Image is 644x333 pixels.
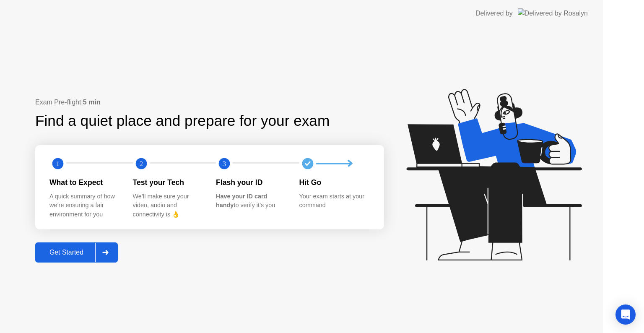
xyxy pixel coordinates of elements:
[83,99,101,106] b: 5 min
[299,177,369,188] div: Hit Go
[133,177,203,188] div: Test your Tech
[216,177,286,188] div: Flash your ID
[56,160,60,168] text: 1
[35,97,384,107] div: Exam Pre-flight:
[223,160,226,168] text: 3
[35,242,118,263] button: Get Started
[38,249,95,256] div: Get Started
[615,304,636,325] div: Open Intercom Messenger
[216,193,267,209] b: Have your ID card handy
[133,192,203,219] div: We’ll make sure your video, audio and connectivity is 👌
[49,192,119,219] div: A quick summary of how we’re ensuring a fair environment for you
[518,8,588,18] img: Delivered by Rosalyn
[216,192,286,210] div: to verify it’s you
[35,110,331,132] div: Find a quiet place and prepare for your exam
[475,8,513,18] div: Delivered by
[49,177,119,188] div: What to Expect
[139,160,143,168] text: 2
[299,192,369,210] div: Your exam starts at your command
